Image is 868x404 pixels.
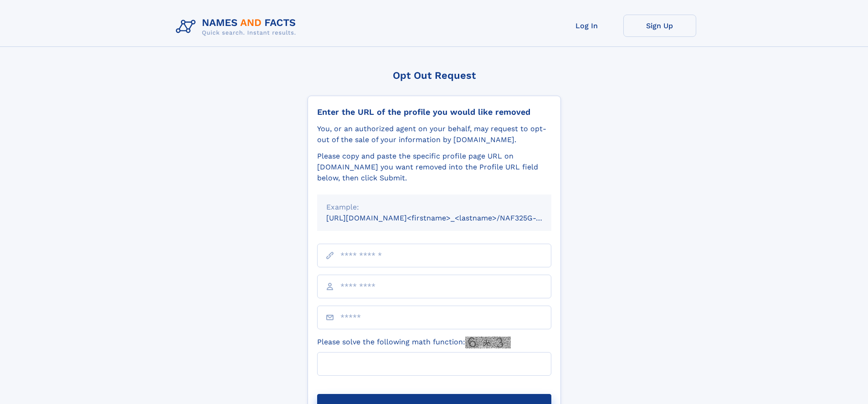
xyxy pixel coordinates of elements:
[550,15,623,37] a: Log In
[317,107,551,117] div: Enter the URL of the profile you would like removed
[326,214,569,222] small: [URL][DOMAIN_NAME]<firstname>_<lastname>/NAF325G-xxxxxxxx
[317,151,551,184] div: Please copy and paste the specific profile page URL on [DOMAIN_NAME] you want removed into the Pr...
[317,123,551,145] div: You, or an authorized agent on your behalf, may request to opt-out of the sale of your informatio...
[623,15,696,37] a: Sign Up
[172,15,303,39] img: Logo Names and Facts
[326,202,542,213] div: Example:
[317,337,511,348] label: Please solve the following math function:
[308,70,561,81] div: Opt Out Request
